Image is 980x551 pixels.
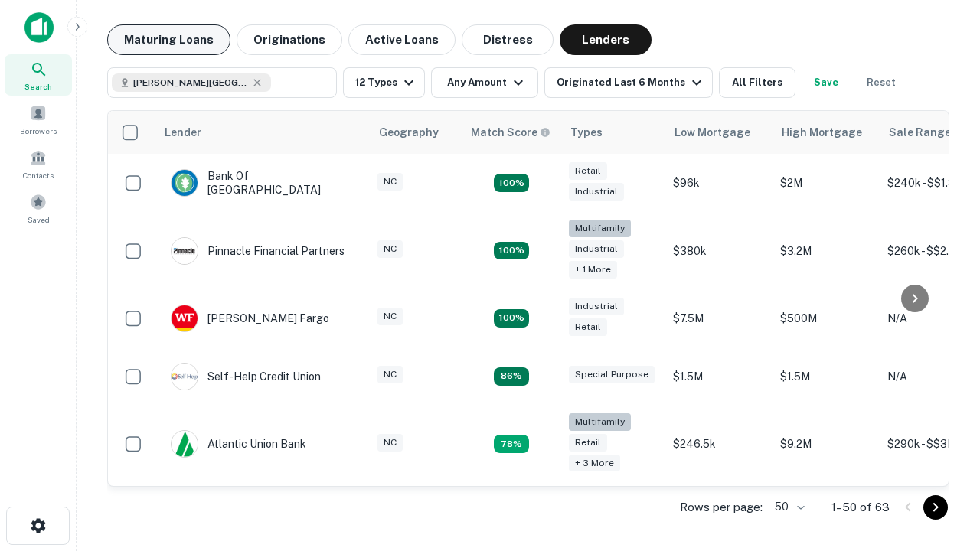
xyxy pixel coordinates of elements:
[471,124,550,141] div: Capitalize uses an advanced AI algorithm to match your search with the best lender. The match sco...
[665,111,773,154] th: Low Mortgage
[494,309,529,328] div: Matching Properties: 14, hasApolloMatch: undefined
[171,238,198,264] img: picture
[171,305,198,331] img: picture
[802,67,851,98] button: Save your search to get updates of matches that match your search criteria.
[471,124,547,141] h6: Match Score
[560,24,652,55] button: Lenders
[889,123,951,142] div: Sale Range
[107,24,230,55] button: Maturing Loans
[665,406,773,483] td: $246.5k
[379,123,439,142] div: Geography
[773,289,880,347] td: $500M
[377,366,403,383] div: NC
[431,67,538,98] button: Any Amount
[569,434,607,452] div: Retail
[494,435,529,453] div: Matching Properties: 10, hasApolloMatch: undefined
[343,67,425,98] button: 12 Types
[24,12,54,43] img: capitalize-icon.png
[903,380,980,453] iframe: Chat Widget
[665,289,773,347] td: $7.5M
[569,413,631,431] div: Multifamily
[665,347,773,406] td: $1.5M
[831,498,890,517] p: 1–50 of 63
[773,406,880,483] td: $9.2M
[23,169,54,181] span: Contacts
[569,366,655,383] div: Special Purpose
[675,123,750,142] div: Low Mortgage
[171,431,198,457] img: picture
[773,111,880,154] th: High Mortgage
[377,240,403,258] div: NC
[20,125,57,137] span: Borrowers
[569,162,607,180] div: Retail
[569,318,607,336] div: Retail
[494,367,529,386] div: Matching Properties: 11, hasApolloMatch: undefined
[494,242,529,260] div: Matching Properties: 23, hasApolloMatch: undefined
[773,154,880,212] td: $2M
[171,364,198,390] img: picture
[171,169,354,197] div: Bank Of [GEOGRAPHIC_DATA]
[155,111,370,154] th: Lender
[348,24,456,55] button: Active Loans
[171,305,329,332] div: [PERSON_NAME] Fargo
[923,495,948,520] button: Go to next page
[5,143,72,184] a: Contacts
[569,298,624,315] div: Industrial
[171,430,306,458] div: Atlantic Union Bank
[5,99,72,140] a: Borrowers
[569,261,617,279] div: + 1 more
[5,187,72,229] a: Saved
[857,67,906,98] button: Reset
[462,111,561,154] th: Capitalize uses an advanced AI algorithm to match your search with the best lender. The match sco...
[569,455,620,472] div: + 3 more
[773,347,880,406] td: $1.5M
[665,154,773,212] td: $96k
[782,123,862,142] div: High Mortgage
[773,212,880,289] td: $3.2M
[370,111,462,154] th: Geography
[557,73,706,92] div: Originated Last 6 Months
[377,308,403,325] div: NC
[680,498,763,517] p: Rows per page:
[171,237,345,265] div: Pinnacle Financial Partners
[569,220,631,237] div: Multifamily
[719,67,795,98] button: All Filters
[561,111,665,154] th: Types
[569,240,624,258] div: Industrial
[769,496,807,518] div: 50
[171,170,198,196] img: picture
[569,183,624,201] div: Industrial
[570,123,603,142] div: Types
[24,80,52,93] span: Search
[165,123,201,142] div: Lender
[28,214,50,226] span: Saved
[377,434,403,452] div: NC
[5,54,72,96] a: Search
[544,67,713,98] button: Originated Last 6 Months
[494,174,529,192] div: Matching Properties: 15, hasApolloMatch: undefined
[237,24,342,55] button: Originations
[171,363,321,390] div: Self-help Credit Union
[377,173,403,191] div: NC
[462,24,554,55] button: Distress
[665,212,773,289] td: $380k
[133,76,248,90] span: [PERSON_NAME][GEOGRAPHIC_DATA], [GEOGRAPHIC_DATA]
